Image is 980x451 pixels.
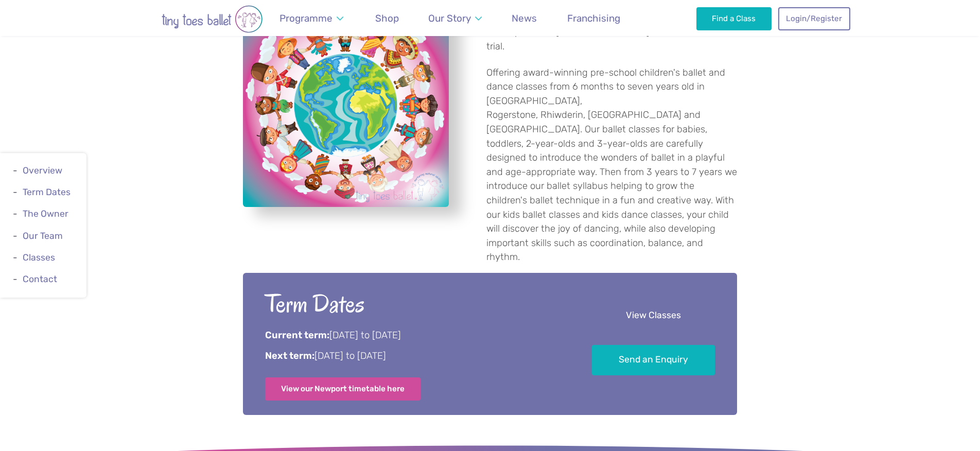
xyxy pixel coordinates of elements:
a: Our Team [23,231,63,241]
span: Our Story [428,12,471,24]
span: News [512,12,537,24]
a: Overview [23,165,62,176]
h2: Term Dates [265,288,563,320]
a: View full-size image [243,1,449,207]
p: [DATE] to [DATE] [265,329,563,342]
a: Term Dates [23,187,71,197]
strong: Next term: [265,350,314,361]
a: Programme [274,6,348,30]
a: View our Newport timetable here [265,377,421,400]
a: Classes [23,252,55,263]
a: Login/Register [778,7,850,30]
a: Contact [23,274,57,284]
a: View Classes [592,301,715,331]
a: News [507,6,542,30]
a: The Owner [23,209,68,219]
img: tiny toes ballet [130,5,294,33]
a: Find a Class [696,7,772,30]
a: Franchising [562,6,625,30]
span: Shop [375,12,399,24]
a: Send an Enquiry [592,345,715,375]
a: Our Story [424,6,487,30]
span: Franchising [567,12,620,24]
a: Shop [370,6,404,30]
p: Offering award-winning pre-school children's ballet and dance classes from 6 months to seven year... [486,66,737,265]
strong: Current term: [265,329,329,341]
p: [DATE] to [DATE] [265,350,563,363]
span: Programme [279,12,332,24]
